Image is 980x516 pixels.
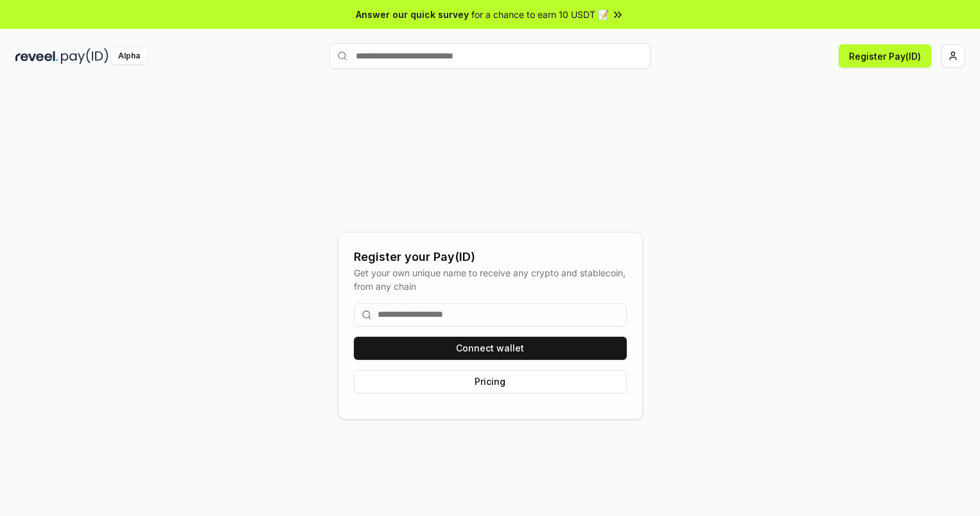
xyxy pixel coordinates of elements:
span: for a chance to earn 10 USDT 📝 [471,8,609,21]
button: Connect wallet [354,337,627,360]
button: Pricing [354,370,627,393]
span: Answer our quick survey [356,8,469,21]
div: Alpha [111,48,147,64]
div: Register your Pay(ID) [354,248,627,266]
img: pay_id [61,48,109,64]
img: reveel_dark [15,48,58,64]
button: Register Pay(ID) [839,44,931,67]
div: Get your own unique name to receive any crypto and stablecoin, from any chain [354,266,627,293]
